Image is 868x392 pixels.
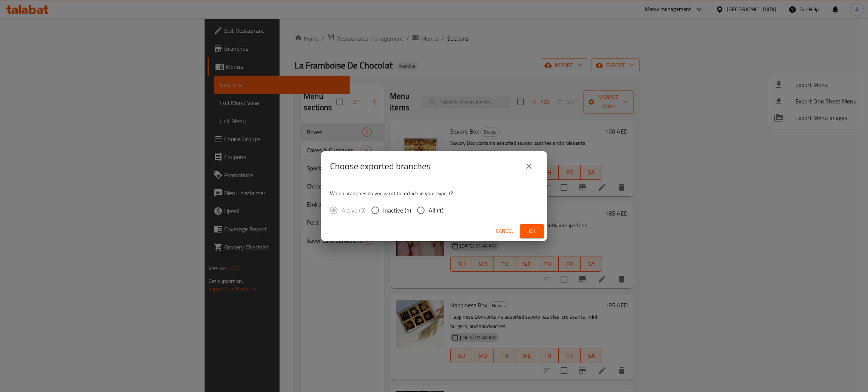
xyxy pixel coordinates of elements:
[342,206,365,215] span: Active (0)
[330,160,431,172] h2: Choose exported branches
[520,224,544,238] button: Ok
[526,226,538,236] span: Ok
[383,206,411,215] span: Inactive (1)
[429,206,443,215] span: All (1)
[520,157,538,175] button: close
[496,226,514,236] span: Cancel
[330,190,538,197] p: Which branches do you want to include in your export?
[493,224,517,238] button: Cancel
